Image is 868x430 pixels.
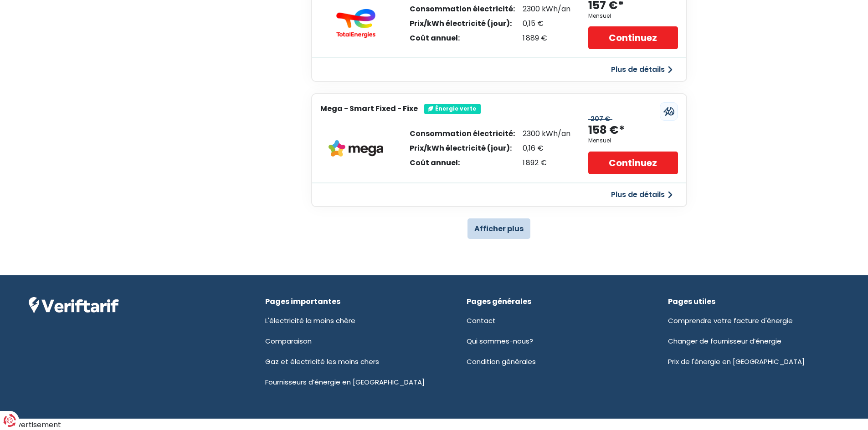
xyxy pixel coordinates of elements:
div: Mensuel [588,13,611,19]
div: Coût annuel: [410,159,515,167]
div: 1 892 € [523,159,570,167]
button: Plus de détails [606,187,678,203]
img: Veriftarif logo [29,297,119,314]
div: Pages utiles [668,297,839,306]
div: 0,16 € [523,145,570,152]
button: Plus de détails [606,61,678,78]
a: Comprendre votre facture d'énergie [668,316,793,325]
div: Pages importantes [265,297,437,306]
div: Consommation électricité: [410,130,515,137]
img: TotalEnergies [329,9,383,38]
a: Contact [467,316,496,325]
a: Changer de fournisseur d’énergie [668,336,781,346]
div: Pages générales [467,297,638,306]
a: Continuez [588,26,678,49]
div: 1 889 € [523,35,570,42]
div: Coût annuel: [410,35,515,42]
div: Mensuel [588,137,611,144]
h3: Mega - Smart Fixed - Fixe [320,104,418,113]
a: Comparaison [265,336,312,346]
div: 0,15 € [523,20,570,27]
div: 158 €* [588,123,625,138]
a: Condition générales [467,357,536,366]
div: 2300 kWh/an [523,130,570,137]
div: 207 € [588,115,612,123]
a: L'électricité la moins chère [265,316,355,325]
div: Prix/kWh électricité (jour): [410,145,515,152]
a: Prix de l'énergie en [GEOGRAPHIC_DATA] [668,357,805,366]
a: Continuez [588,152,678,174]
img: Mega [329,140,383,157]
button: Afficher plus [467,218,530,239]
div: 2300 kWh/an [523,5,570,13]
div: Énergie verte [424,104,481,114]
div: Prix/kWh électricité (jour): [410,20,515,27]
div: Consommation électricité: [410,5,515,13]
a: Fournisseurs d’énergie en [GEOGRAPHIC_DATA] [265,377,425,387]
a: Gaz et électricité les moins chers [265,357,379,366]
a: Qui sommes-nous? [467,336,533,346]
